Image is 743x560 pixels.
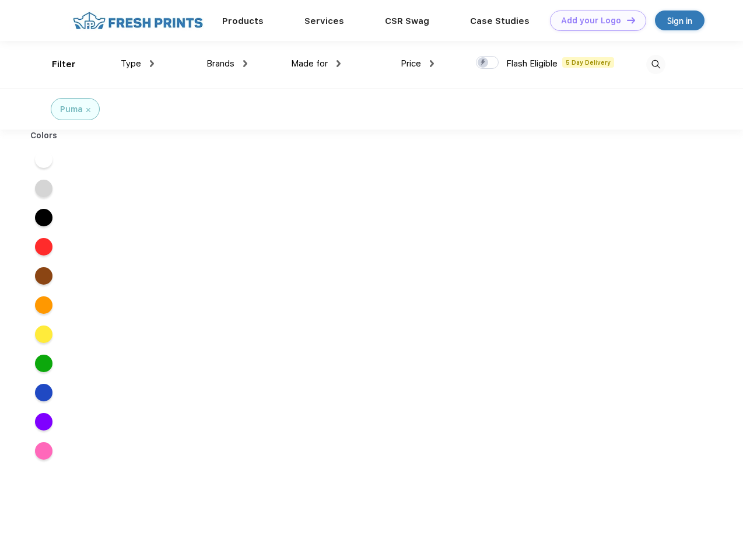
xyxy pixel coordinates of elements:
[206,58,234,69] span: Brands
[69,10,206,31] img: fo%20logo%202.webp
[667,14,692,27] div: Sign in
[561,16,621,26] div: Add your Logo
[243,60,247,67] img: dropdown.png
[385,16,429,26] a: CSR Swag
[655,10,705,30] a: Sign in
[304,16,344,26] a: Services
[401,58,421,69] span: Price
[562,57,614,68] span: 5 Day Delivery
[22,129,66,142] div: Colors
[150,60,154,67] img: dropdown.png
[86,108,90,112] img: filter_cancel.svg
[430,60,434,67] img: dropdown.png
[627,17,635,23] img: DT
[291,58,328,69] span: Made for
[646,55,665,74] img: desktop_search.svg
[506,58,558,69] span: Flash Eligible
[52,58,76,71] div: Filter
[222,16,264,26] a: Products
[337,60,341,67] img: dropdown.png
[121,58,141,69] span: Type
[60,103,83,116] div: Puma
